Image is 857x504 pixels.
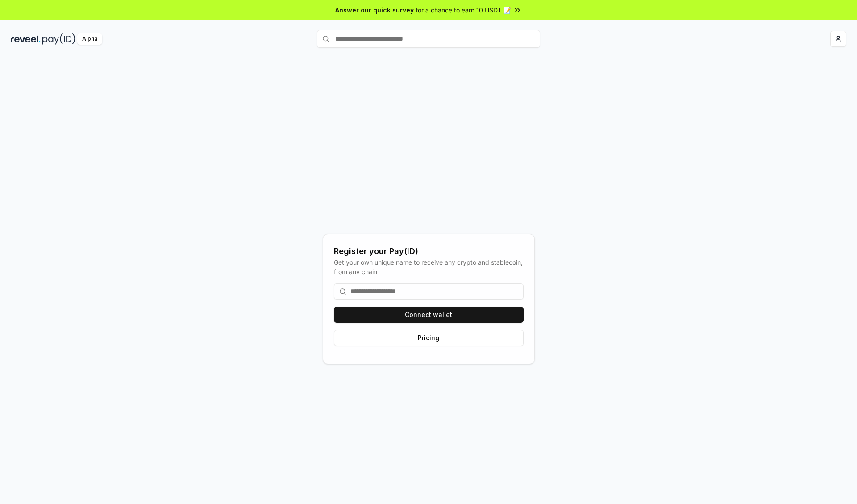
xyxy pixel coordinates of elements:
span: for a chance to earn 10 USDT 📝 [416,5,511,15]
span: Answer our quick survey [335,5,414,15]
div: Get your own unique name to receive any crypto and stablecoin, from any chain [334,258,524,276]
div: Alpha [77,33,102,45]
button: Connect wallet [334,307,524,323]
div: Register your Pay(ID) [334,245,524,258]
button: Pricing [334,330,524,346]
img: pay_id [42,33,75,45]
img: reveel_dark [11,33,41,45]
